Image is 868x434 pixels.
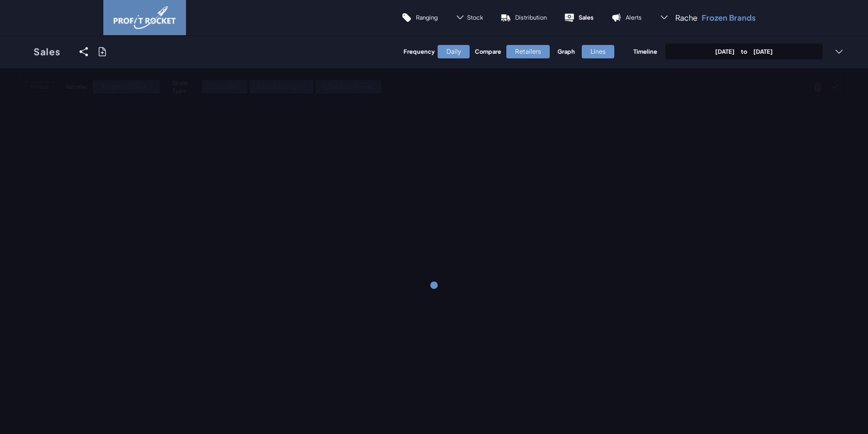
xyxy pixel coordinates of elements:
[416,13,438,21] p: Ranging
[626,13,642,21] p: Alerts
[21,35,73,68] a: Sales
[735,48,753,55] span: to
[579,13,594,21] p: Sales
[582,45,614,58] div: Lines
[633,48,657,55] h4: Timeline
[393,5,446,30] a: Ranging
[702,12,756,23] p: Frozen Brands
[438,45,470,58] div: Daily
[506,45,550,58] div: Retailers
[114,6,176,29] img: image
[475,48,501,55] h4: Compare
[715,48,773,55] p: [DATE] [DATE]
[555,5,602,30] a: Sales
[492,5,555,30] a: Distribution
[602,5,650,30] a: Alerts
[557,48,577,55] h4: Graph
[675,12,698,23] span: Rache
[515,13,547,21] p: Distribution
[404,48,432,55] h4: Frequency
[467,13,483,21] span: Stock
